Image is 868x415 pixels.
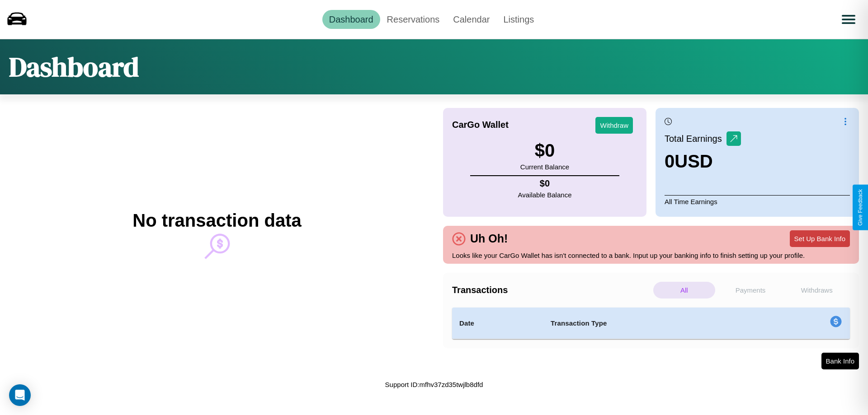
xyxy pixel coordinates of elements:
[665,131,726,147] p: Total Earnings
[786,282,848,298] p: Withdraws
[665,195,850,208] p: All Time Earnings
[452,120,509,130] h4: CarGo Wallet
[496,10,541,29] a: Listings
[790,230,850,247] button: Set Up Bank Info
[452,249,850,261] p: Looks like your CarGo Wallet has isn't connected to a bank. Input up your banking info to finish ...
[132,210,301,231] h2: No transaction data
[518,189,572,201] p: Available Balance
[452,285,651,295] h4: Transactions
[446,10,496,29] a: Calendar
[520,161,569,173] p: Current Balance
[595,117,633,134] button: Withdraw
[459,318,536,329] h4: Date
[385,378,483,391] p: Support ID: mfhv37zd35twjlb8dfd
[653,282,715,298] p: All
[518,178,572,189] h4: $ 0
[720,282,782,298] p: Payments
[9,384,31,406] div: Open Intercom Messenger
[9,48,139,85] h1: Dashboard
[836,7,861,32] button: Open menu
[551,318,756,329] h4: Transaction Type
[322,10,380,29] a: Dashboard
[821,353,859,369] button: Bank Info
[665,151,741,172] h3: 0 USD
[452,308,850,339] table: simple table
[466,232,512,245] h4: Uh Oh!
[857,189,863,226] div: Give Feedback
[520,140,569,161] h3: $ 0
[380,10,447,29] a: Reservations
